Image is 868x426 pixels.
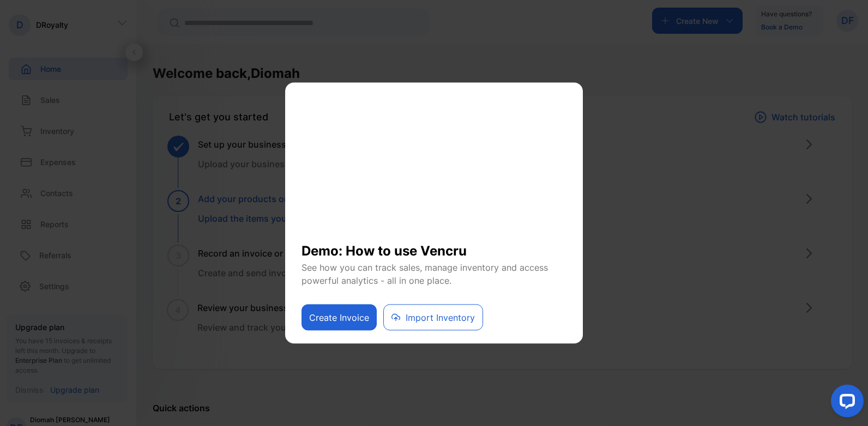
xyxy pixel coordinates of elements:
button: Import Inventory [383,305,483,331]
h1: Demo: How to use Vencru [302,233,566,261]
iframe: YouTube video player [302,96,566,233]
iframe: LiveChat chat widget [822,380,868,426]
button: Create Invoice [302,305,377,331]
p: See how you can track sales, manage inventory and access powerful analytics - all in one place. [302,261,566,287]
